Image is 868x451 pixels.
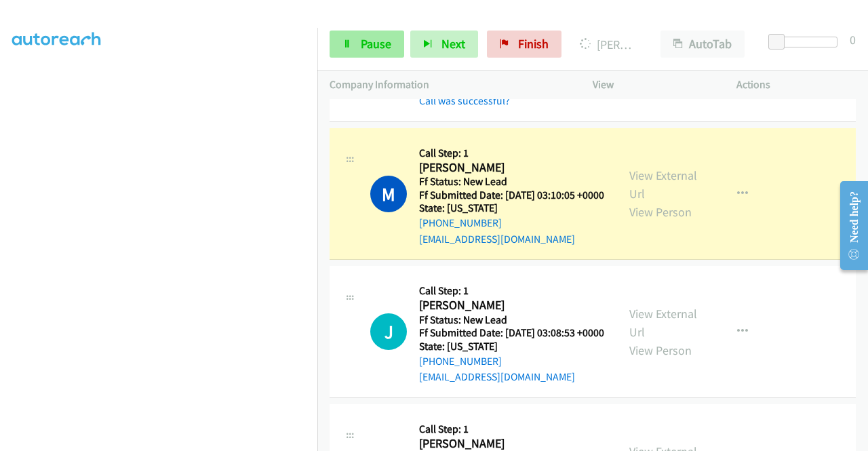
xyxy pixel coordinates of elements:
h5: Call Step: 1 [419,146,604,160]
h1: J [370,313,407,350]
div: 0 [850,31,856,49]
a: View External Url [629,306,697,340]
a: [EMAIL_ADDRESS][DOMAIN_NAME] [419,233,575,246]
button: Next [410,31,478,58]
p: [PERSON_NAME] [580,35,636,54]
a: View Person [629,342,692,358]
a: View External Url [629,168,697,201]
span: Finish [518,36,549,52]
p: Actions [736,77,856,93]
h1: M [370,176,407,212]
h5: State: [US_STATE] [419,201,604,215]
a: Call was successful? [419,94,510,107]
h5: State: [US_STATE] [419,340,604,353]
h5: Call Step: 1 [419,423,604,436]
h5: Ff Submitted Date: [DATE] 03:08:53 +0000 [419,326,604,340]
span: Pause [361,36,391,52]
span: Next [441,36,465,52]
h2: [PERSON_NAME] [419,298,600,313]
a: Pause [330,31,404,58]
a: [PHONE_NUMBER] [419,355,502,368]
a: [PHONE_NUMBER] [419,216,502,229]
div: The call is yet to be attempted [370,313,407,350]
p: View [593,77,712,93]
div: Delay between calls (in seconds) [775,37,837,47]
h2: [PERSON_NAME] [419,160,600,176]
h5: Ff Status: New Lead [419,313,604,327]
h5: Call Step: 1 [419,284,604,298]
p: Company Information [330,77,568,93]
a: Finish [487,31,561,58]
iframe: Resource Center [829,172,868,279]
button: AutoTab [660,31,745,58]
h5: Ff Status: New Lead [419,175,604,189]
h5: Ff Submitted Date: [DATE] 03:10:05 +0000 [419,189,604,202]
a: View Person [629,204,692,220]
a: [EMAIL_ADDRESS][DOMAIN_NAME] [419,370,575,383]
